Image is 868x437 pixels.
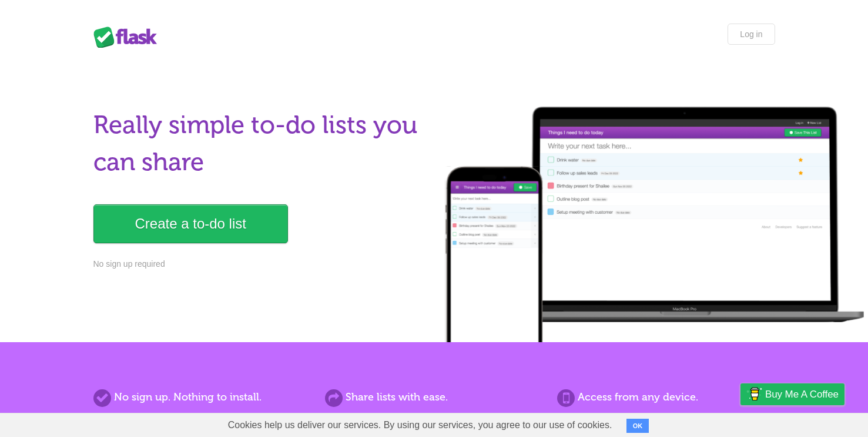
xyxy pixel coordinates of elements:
[557,389,775,405] h2: Access from any device.
[93,258,427,270] p: No sign up required
[740,383,844,405] a: Buy me a coffee
[746,384,762,404] img: Buy me a coffee
[93,389,311,405] h2: No sign up. Nothing to install.
[728,24,775,45] a: Log in
[93,107,427,181] h1: Really simple to-do lists you can share
[93,27,164,48] div: Flask Lists
[216,413,624,437] span: Cookies help us deliver our services. By using our services, you agree to our use of cookies.
[93,204,288,243] a: Create a to-do list
[325,389,542,405] h2: Share lists with ease.
[626,419,649,433] button: OK
[765,384,839,405] span: Buy me a coffee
